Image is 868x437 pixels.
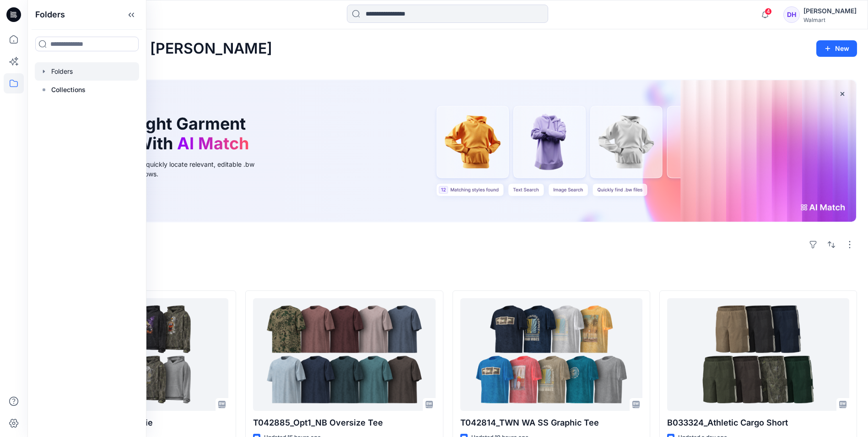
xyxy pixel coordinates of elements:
[253,416,435,429] p: T042885_Opt1_NB Oversize Tee
[38,40,272,57] h2: Welcome back, [PERSON_NAME]
[460,416,642,429] p: T042814_TWN WA SS Graphic Tee
[61,114,253,153] h1: Find the Right Garment Instantly With
[765,8,772,15] span: 4
[61,159,267,179] div: Use text or image search to quickly locate relevant, editable .bw files for faster design workflows.
[667,416,849,429] p: B033324_Athletic Cargo Short
[253,298,435,410] a: T042885_Opt1_NB Oversize Tee
[460,298,642,410] a: T042814_TWN WA SS Graphic Tee
[38,270,857,281] h4: Styles
[816,40,857,57] button: New
[177,133,249,153] span: AI Match
[51,84,86,95] p: Collections
[667,298,849,410] a: B033324_Athletic Cargo Short
[803,5,857,16] div: [PERSON_NAME]
[783,6,800,23] div: DH
[803,16,857,23] div: Walmart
